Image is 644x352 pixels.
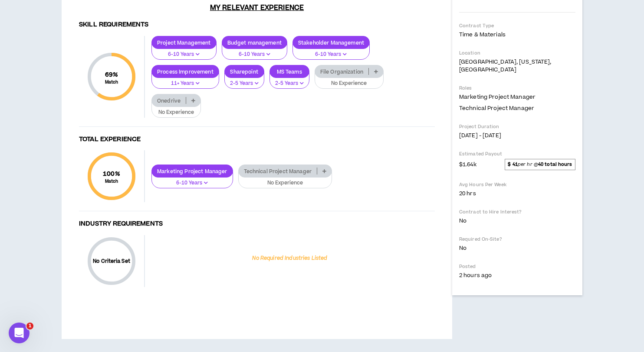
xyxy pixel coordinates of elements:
h4: Skill Requirements [79,21,435,29]
p: Marketing Project Manager [152,168,233,174]
button: 6-10 Years [292,43,370,60]
p: Location [459,50,575,56]
span: Technical Project Manager [459,104,534,112]
button: No Experience [315,72,384,89]
button: 6-10 Years [222,43,287,60]
span: 69 % [105,70,118,79]
p: Technical Project Manager [239,168,317,174]
h3: My Relevant Experience [70,3,444,12]
p: [DATE] - [DATE] [459,132,575,139]
button: 6-10 Years [151,172,233,188]
p: Posted [459,263,575,270]
p: No [459,244,575,252]
p: Avg Hours Per Week [459,181,575,188]
iframe: Intercom live chat [9,323,30,343]
span: 1 [26,323,33,329]
p: 20 hrs [459,190,575,197]
p: No Experience [157,109,195,116]
p: 11+ Years [157,80,214,87]
p: File Organization [315,68,368,75]
small: Match [103,178,120,184]
p: Onedrive [152,97,186,104]
p: 6-10 Years [227,51,282,58]
p: No Experience [320,80,378,87]
p: No Experience [244,179,327,187]
p: Project Management [152,39,216,46]
strong: $ 41 [508,161,517,168]
p: 6-10 Years [157,51,211,58]
p: Estimated Payout [459,151,575,157]
h4: Industry Requirements [79,220,435,228]
p: Process Improvement [152,68,219,75]
p: No Required Industries Listed [252,255,327,262]
p: Sharepoint [225,68,264,75]
button: 2-5 Years [224,72,264,89]
p: Stakeholder Management [293,39,369,46]
p: Budget management [222,39,287,46]
small: Match [105,79,118,85]
p: Contract to Hire Interest? [459,209,575,215]
button: No Experience [238,172,332,188]
p: MS Teams [270,68,309,75]
p: 2-5 Years [275,80,304,87]
p: 2-5 Years [230,80,259,87]
button: 11+ Years [151,72,219,89]
p: Time & Materials [459,31,575,39]
p: 6-10 Years [157,179,227,187]
p: [GEOGRAPHIC_DATA], [US_STATE], [GEOGRAPHIC_DATA] [459,58,575,74]
p: Required On-Site? [459,236,575,242]
button: 6-10 Years [151,43,217,60]
span: Marketing Project Manager [459,93,536,101]
button: No Experience [151,101,201,118]
p: No Criteria Set [88,258,135,265]
span: $1.64k [459,159,476,170]
p: Roles [459,85,575,91]
p: 6-10 Years [298,51,364,58]
p: Project Duration [459,123,575,130]
p: Contract Type [459,23,575,29]
span: 100 % [103,169,120,178]
h4: Total Experience [79,136,435,144]
p: No [459,217,575,225]
p: 2 hours ago [459,271,575,279]
span: per hr @ [505,159,575,170]
button: 2-5 Years [269,72,309,89]
strong: 40 total hours [538,161,572,168]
